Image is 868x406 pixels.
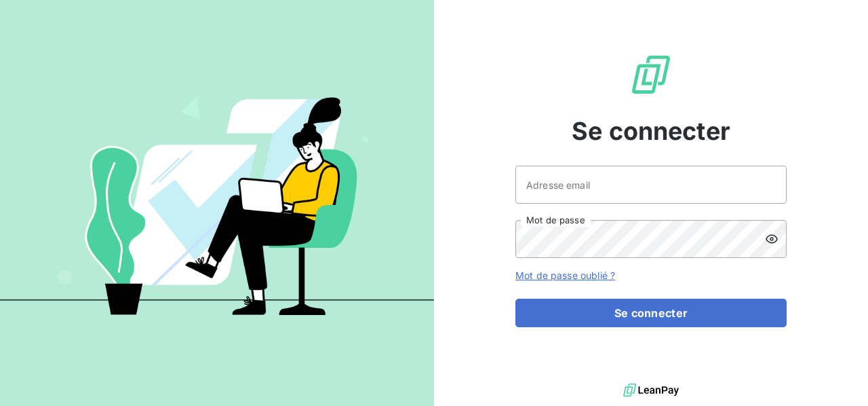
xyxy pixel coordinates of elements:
button: Se connecter [515,299,787,327]
span: Se connecter [572,113,730,149]
a: Mot de passe oublié ? [515,270,615,281]
input: placeholder [515,166,787,204]
img: Logo LeanPay [629,53,673,96]
img: logo [623,380,679,401]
